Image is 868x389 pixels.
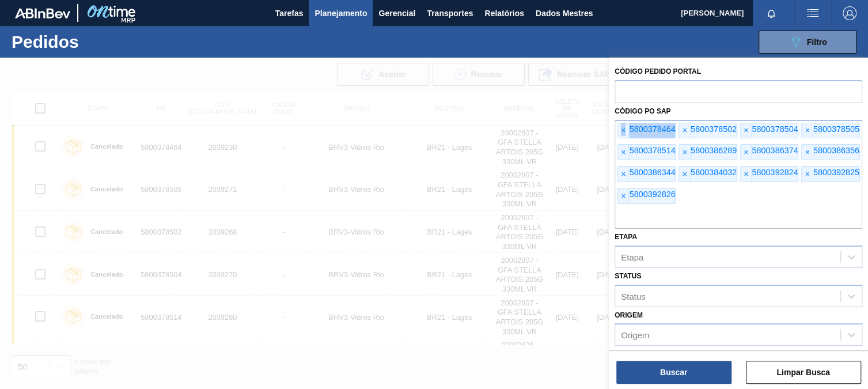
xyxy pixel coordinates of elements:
font: Tarefas [275,9,304,18]
font: 5800384032 [691,168,737,177]
button: Notificações [753,5,790,21]
font: Transportes [427,9,473,18]
font: 5800378505 [813,124,859,134]
img: ações do usuário [806,6,820,20]
font: × [805,148,809,157]
font: 5800386374 [752,146,798,155]
font: × [744,126,748,135]
font: Gerencial [378,9,415,18]
font: × [682,148,687,157]
font: [PERSON_NAME] [681,9,744,17]
font: × [621,191,626,201]
font: × [744,169,748,179]
font: × [805,126,809,135]
font: Status [615,272,641,280]
font: 5800386289 [691,146,737,155]
font: 5800378504 [752,124,798,134]
font: 5800378502 [691,124,737,134]
font: × [621,148,626,157]
font: × [682,126,687,135]
font: × [682,169,687,179]
button: Filtro [759,31,856,54]
font: 5800386344 [629,168,675,177]
font: 5800392825 [813,168,859,177]
img: TNhmsLtSVTkK8tSr43FrP2fwEKptu5GPRR3wAAAABJRU5ErkJggg== [15,8,70,18]
font: 5800386356 [813,146,859,155]
font: Status [621,291,646,301]
font: Relatórios [484,9,524,18]
font: Etapa [621,252,643,262]
font: Etapa [615,233,637,241]
font: Código Pedido Portal [615,67,701,75]
font: 5800378464 [629,124,675,134]
img: Sair [843,6,856,20]
font: × [621,169,626,179]
font: Planejamento [314,9,367,18]
font: 5800392826 [629,190,675,199]
font: Código PO SAP [615,107,670,115]
font: Dados Mestres [536,9,593,18]
font: 5800378514 [629,146,675,155]
font: × [744,148,748,157]
font: Filtro [807,37,827,47]
font: Origem [615,311,643,319]
font: × [621,126,626,135]
font: × [805,169,809,179]
font: 5800392824 [752,168,798,177]
font: Origem [621,330,649,340]
font: Pedidos [12,32,79,51]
